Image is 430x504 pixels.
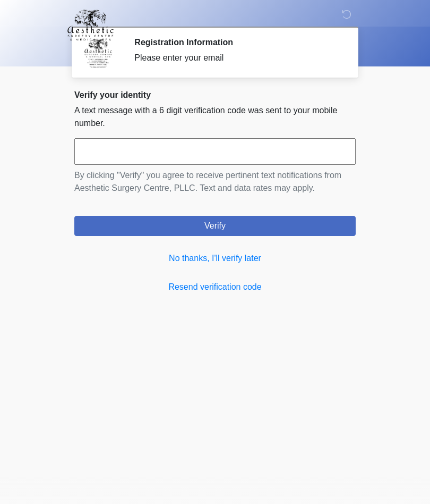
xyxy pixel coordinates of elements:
p: A text message with a 6 digit verification code was sent to your mobile number. [74,104,356,130]
button: Verify [74,216,356,236]
p: By clicking "Verify" you agree to receive pertinent text notifications from Aesthetic Surgery Cen... [74,169,356,195]
img: Agent Avatar [82,37,114,69]
a: No thanks, I'll verify later [74,252,356,265]
img: Aesthetic Surgery Centre, PLLC Logo [64,8,117,42]
a: Resend verification code [74,281,356,293]
h2: Verify your identity [74,90,356,100]
div: Please enter your email [134,52,340,64]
